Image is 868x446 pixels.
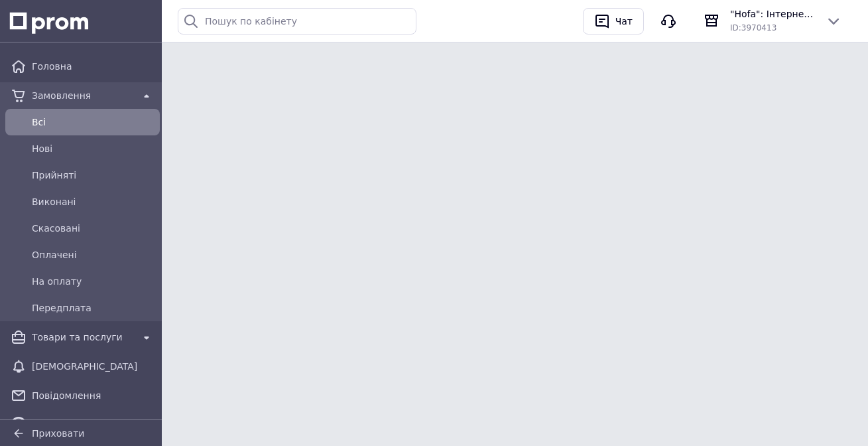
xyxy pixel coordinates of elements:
[583,8,644,35] button: Чат
[32,275,155,288] span: На оплату
[32,169,155,182] span: Прийняті
[32,142,155,155] span: Нові
[32,222,155,235] span: Скасовані
[730,23,776,33] span: ID: 3970413
[613,11,635,31] div: Чат
[32,428,84,439] span: Приховати
[32,360,155,373] span: [DEMOGRAPHIC_DATA]
[178,8,416,35] input: Пошук по кабінету
[32,60,155,73] span: Головна
[32,301,155,315] span: Передплата
[32,195,155,208] span: Виконані
[32,418,133,431] span: Каталог ProSale
[730,7,815,21] span: "Hofa": Інтернет-магазин взуття, одягу і товарів для дому!
[32,89,133,102] span: Замовлення
[32,115,155,129] span: Всi
[32,389,155,402] span: Повідомлення
[32,248,155,261] span: Оплачені
[32,331,133,344] span: Товари та послуги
